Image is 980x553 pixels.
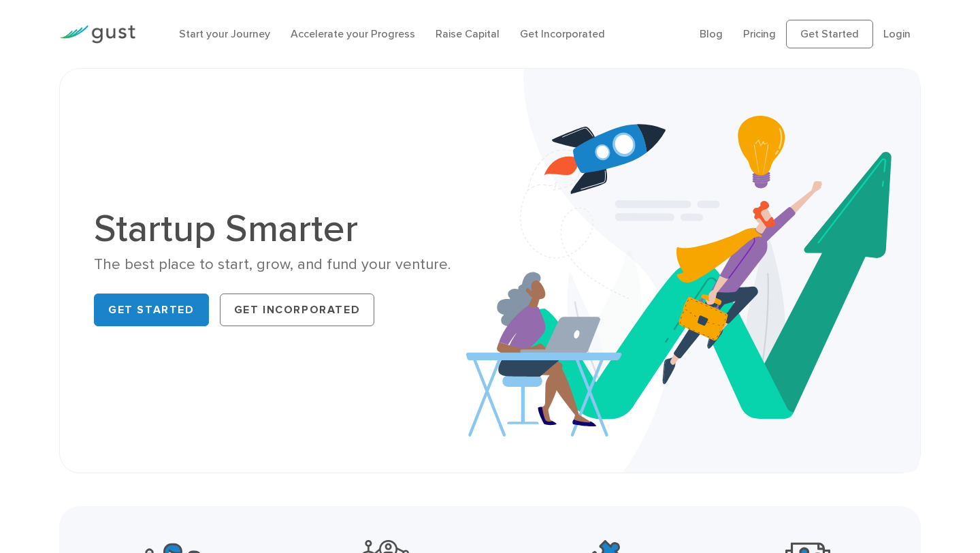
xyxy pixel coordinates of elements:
[94,255,480,274] div: The best place to start, grow, and fund your venture.
[786,20,873,48] a: Get Started
[466,69,920,473] img: Startup Smarter Hero
[520,27,605,40] a: Get Incorporated
[179,27,270,40] a: Start your Journey
[94,210,480,248] h1: Startup Smarter
[700,27,723,40] a: Blog
[59,25,135,44] img: Gust Logo
[883,27,911,40] a: Login
[436,27,500,40] a: Raise Capital
[743,27,776,40] a: Pricing
[291,27,415,40] a: Accelerate your Progress
[94,294,209,326] a: Get Started
[220,294,375,326] a: Get Incorporated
